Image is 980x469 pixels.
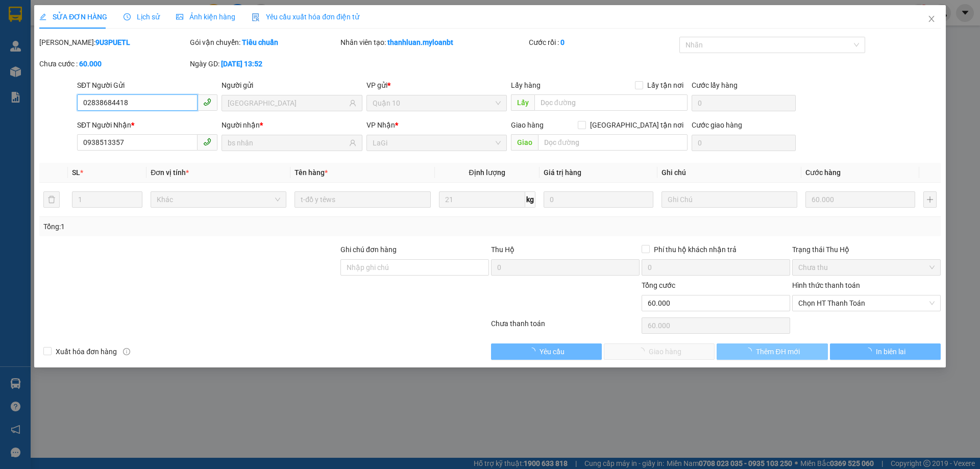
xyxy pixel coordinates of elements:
b: 60.000 [79,60,102,68]
input: Tên người nhận [228,137,347,149]
input: VD: Bàn, Ghế [295,191,430,208]
button: delete [43,191,60,208]
input: Cước giao hàng [692,135,796,151]
span: clock-circle [124,13,131,20]
span: Lịch sử [124,13,160,21]
button: Giao hàng [604,343,715,360]
div: [PERSON_NAME]: [39,37,188,48]
label: Hình thức thanh toán [792,281,860,289]
span: Lấy hàng [511,81,541,89]
span: [GEOGRAPHIC_DATA] tận nơi [586,119,688,131]
span: Giá trị hàng [544,168,581,177]
span: Chưa thu [798,260,935,275]
label: Ghi chú đơn hàng [340,245,397,254]
span: Khác [157,192,280,207]
span: phone [203,138,211,146]
div: Ngày GD: [190,58,338,69]
div: Chưa cước : [39,58,188,69]
span: Yêu cầu xuất hóa đơn điện tử [252,13,359,21]
label: Cước lấy hàng [692,81,738,89]
span: Lấy tận nơi [643,80,688,91]
input: 0 [805,191,915,208]
span: Xuất hóa đơn hàng [52,346,121,357]
b: 0 [560,38,565,46]
span: In biên lai [876,346,905,357]
input: 0 [544,191,653,208]
span: Cước hàng [805,168,841,177]
div: Nhân viên tạo: [340,37,527,48]
span: close [927,15,936,23]
input: Ghi chú đơn hàng [340,259,489,276]
input: Dọc đường [534,94,688,111]
span: Giao [511,134,538,151]
div: Người gửi [222,80,362,91]
input: Ghi Chú [661,191,797,208]
span: Chọn HT Thanh Toán [798,295,935,311]
div: Gói vận chuyển: [190,37,338,48]
span: Thêm ĐH mới [756,346,799,357]
span: Ảnh kiện hàng [176,13,235,21]
span: Tổng cước [642,281,675,289]
button: Thêm ĐH mới [717,343,827,360]
div: Chưa thanh toán [490,318,641,336]
b: 9U3PUETL [95,38,130,46]
span: user [349,139,356,146]
span: LaGi [373,135,501,151]
span: Đơn vị tính [151,168,189,177]
label: Cước giao hàng [692,121,742,129]
div: Người nhận [222,119,362,131]
span: phone [203,98,211,106]
span: Thu Hộ [491,245,514,254]
span: Định lượng [469,168,505,177]
span: Lấy [511,94,534,111]
span: kg [525,191,535,208]
span: Tên hàng [295,168,328,177]
span: loading [745,348,756,355]
b: [DATE] 13:52 [221,60,262,68]
div: Trạng thái Thu Hộ [792,244,941,255]
button: plus [923,191,937,208]
button: In biên lai [830,343,941,360]
span: edit [39,13,46,20]
span: user [349,100,356,107]
div: SĐT Người Nhận [77,119,217,131]
th: Ghi chú [657,163,801,183]
b: Tiêu chuẩn [242,38,278,46]
button: Yêu cầu [491,343,602,360]
span: Giao hàng [511,121,544,129]
span: Yêu cầu [540,346,565,357]
div: Tổng: 1 [43,221,378,232]
span: info-circle [123,348,130,355]
button: Close [917,5,946,34]
img: icon [252,13,260,21]
span: Phí thu hộ khách nhận trả [650,244,741,255]
input: Tên người gửi [228,97,347,109]
b: thanhluan.myloanbt [387,38,453,46]
span: SL [72,168,80,177]
span: VP Nhận [366,121,395,129]
div: VP gửi [366,80,507,91]
span: loading [865,348,876,355]
span: SỬA ĐƠN HÀNG [39,13,107,21]
input: Cước lấy hàng [692,95,796,111]
span: loading [528,348,540,355]
span: Quận 10 [373,95,501,111]
span: picture [176,13,183,20]
input: Dọc đường [538,134,688,151]
div: Cước rồi : [529,37,677,48]
div: SĐT Người Gửi [77,80,217,91]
